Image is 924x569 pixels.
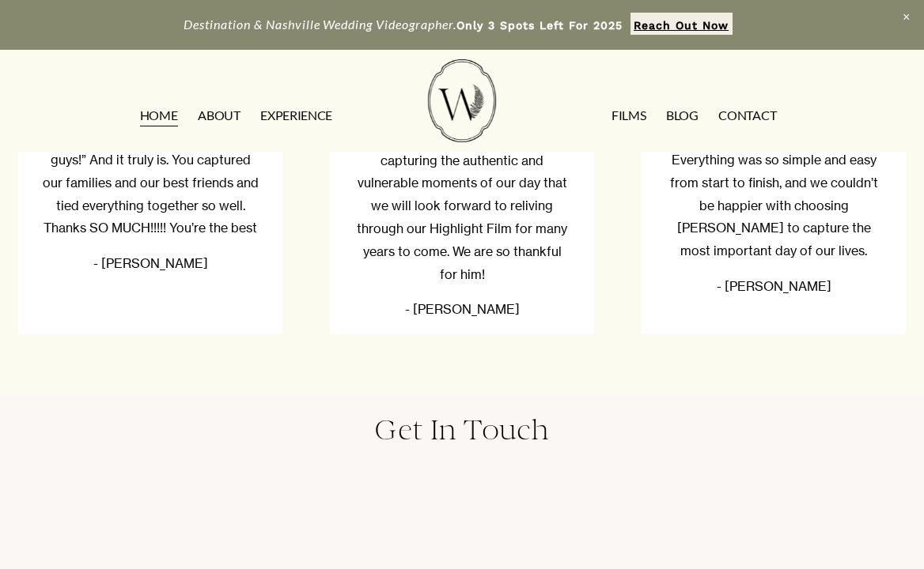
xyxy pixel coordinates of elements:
[631,13,733,35] a: Reach Out Now
[666,103,699,128] a: Blog
[428,59,496,142] img: Wild Fern Weddings
[634,19,729,32] strong: Reach Out Now
[612,103,646,128] a: FILMS
[260,103,332,128] a: EXPERIENCE
[718,103,776,128] a: CONTACT
[198,103,240,128] a: ABOUT
[130,411,795,450] h3: Get In Touch
[140,103,178,128] a: HOME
